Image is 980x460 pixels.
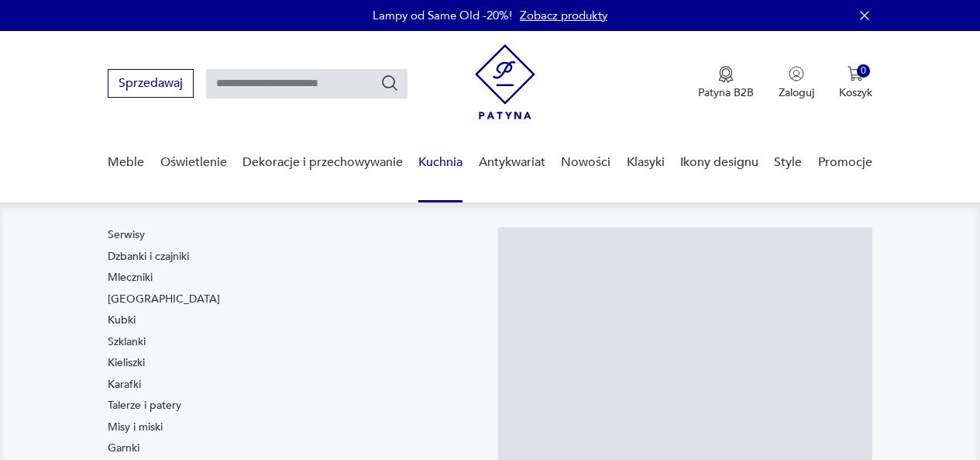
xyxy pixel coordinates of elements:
img: Ikonka użytkownika [789,66,804,81]
a: Nowości [561,133,610,192]
img: Ikona koszyka [848,66,863,81]
button: Zaloguj [779,66,814,100]
a: Szklanki [108,334,146,350]
a: Karafki [108,377,141,393]
a: Dekoracje i przechowywanie [242,133,403,192]
a: Antykwariat [479,133,545,192]
a: [GEOGRAPHIC_DATA] [108,292,220,307]
div: 0 [857,64,870,78]
a: Oświetlenie [160,133,227,192]
img: Patyna - sklep z meblami i dekoracjami vintage [475,44,535,119]
a: Klasyki [627,133,665,192]
a: Garnki [108,441,139,456]
a: Dzbanki i czajniki [108,249,189,265]
a: Sprzedawaj [108,79,194,90]
p: Koszyk [839,85,872,100]
a: Ikony designu [680,133,758,192]
a: Misy i miski [108,420,163,435]
button: 0Koszyk [839,66,872,100]
p: Patyna B2B [698,85,754,100]
a: Talerze i patery [108,398,181,413]
a: Style [774,133,802,192]
button: Szukaj [380,74,399,92]
a: Kuchnia [418,133,462,192]
button: Sprzedawaj [108,69,194,98]
a: Kubki [108,313,136,328]
p: Zaloguj [779,85,814,100]
p: Lampy od Same Old -20%! [373,8,512,23]
img: Ikona medalu [718,66,734,83]
a: Meble [108,133,144,192]
a: Mleczniki [108,270,153,285]
a: Ikona medaluPatyna B2B [698,66,754,100]
a: Serwisy [108,227,145,243]
a: Promocje [818,133,872,192]
button: Patyna B2B [698,66,754,100]
a: Zobacz produkty [520,8,607,23]
a: Kieliszki [108,355,145,371]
